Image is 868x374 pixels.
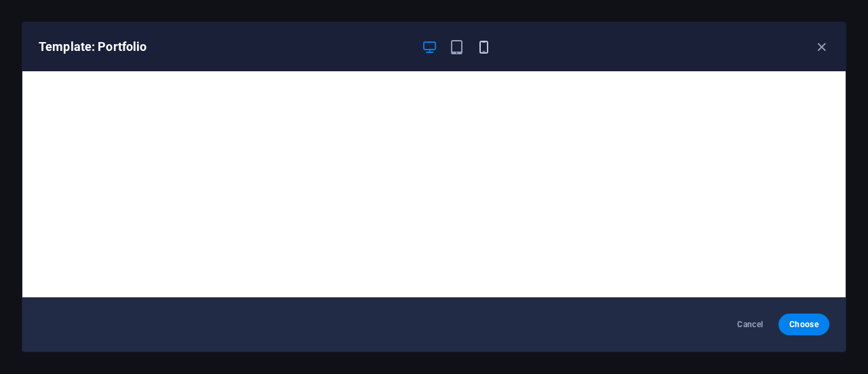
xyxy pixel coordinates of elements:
[736,319,765,330] span: Cancel
[789,319,818,330] span: Choose
[22,71,846,297] iframe: To enrich screen reader interactions, please activate Accessibility in Grammarly extension settings
[39,39,410,55] h6: Template: Portfolio
[778,314,829,335] button: Choose
[725,314,776,335] button: Cancel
